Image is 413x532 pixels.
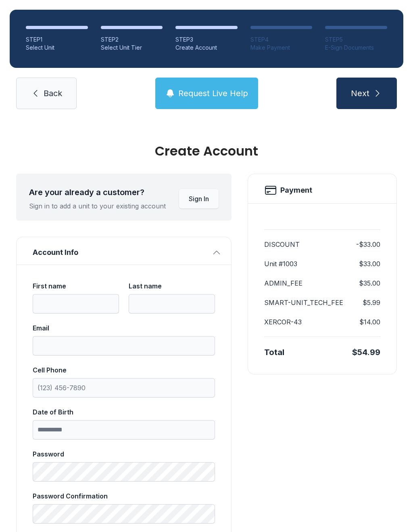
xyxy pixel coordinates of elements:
[33,281,119,291] div: First name
[280,185,312,196] h2: Payment
[33,462,215,482] input: Password
[29,201,166,211] div: Sign in to add a unit to your existing account
[189,194,209,204] span: Sign In
[44,88,62,99] span: Back
[250,36,313,44] div: STEP 4
[264,317,302,327] dt: XERCOR-43
[325,44,387,52] div: E-Sign Documents
[175,36,238,44] div: STEP 3
[264,259,297,269] dt: Unit #1003
[29,187,166,198] div: Are your already a customer?
[178,88,248,99] span: Request Live Help
[101,44,163,52] div: Select Unit Tier
[363,298,380,307] dd: $5.99
[264,347,284,358] div: Total
[101,36,163,44] div: STEP 2
[33,449,215,459] div: Password
[351,88,369,99] span: Next
[325,36,387,44] div: STEP 5
[26,44,88,52] div: Select Unit
[352,347,380,358] div: $54.99
[33,420,215,439] input: Date of Birth
[33,378,215,397] input: Cell Phone
[26,36,88,44] div: STEP 1
[359,259,380,269] dd: $33.00
[356,240,380,249] dd: -$33.00
[359,278,380,288] dd: $35.00
[33,504,215,524] input: Password Confirmation
[33,294,119,313] input: First name
[33,365,215,375] div: Cell Phone
[33,336,215,355] input: Email
[33,491,215,501] div: Password Confirmation
[129,281,215,291] div: Last name
[33,407,215,417] div: Date of Birth
[33,323,215,333] div: Email
[17,237,231,265] button: Account Info
[264,240,300,249] dt: DISCOUNT
[33,247,209,258] span: Account Info
[250,44,313,52] div: Make Payment
[16,145,397,158] div: Create Account
[264,278,302,288] dt: ADMIN_FEE
[359,317,380,327] dd: $14.00
[175,44,238,52] div: Create Account
[129,294,215,313] input: Last name
[264,298,343,307] dt: SMART-UNIT_TECH_FEE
